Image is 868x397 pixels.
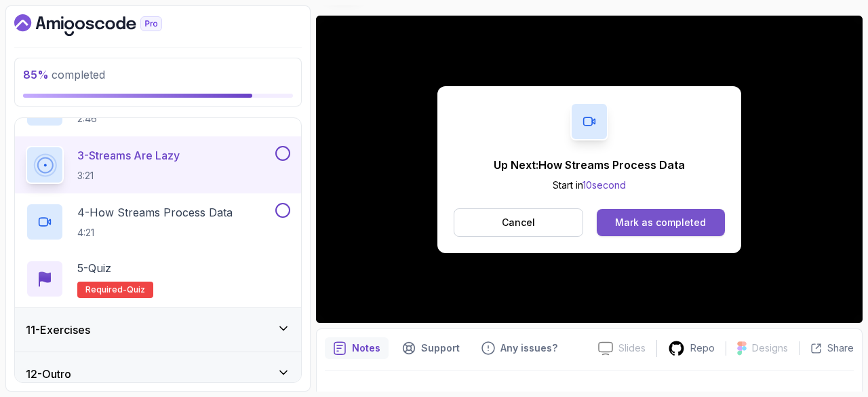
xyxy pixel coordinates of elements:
[827,341,854,355] p: Share
[657,340,726,357] a: Repo
[502,216,535,229] p: Cancel
[26,260,290,298] button: 5-QuizRequired-quiz
[23,68,49,81] span: 85 %
[583,179,626,191] span: 10 second
[77,112,218,126] p: 2:46
[77,226,233,240] p: 4:21
[77,147,180,164] p: 3 - Streams Are Lazy
[23,68,105,81] span: completed
[26,366,71,382] h3: 12 - Outro
[15,308,301,352] button: 11-Exercises
[752,341,788,355] p: Designs
[77,169,180,183] p: 3:21
[352,341,380,355] p: Notes
[494,178,685,192] p: Start in
[454,208,583,237] button: Cancel
[77,204,233,221] p: 4 - How Streams Process Data
[615,216,706,229] div: Mark as completed
[500,341,557,355] p: Any issues?
[14,14,193,36] a: Dashboard
[421,341,460,355] p: Support
[26,322,90,338] h3: 11 - Exercises
[316,16,863,323] iframe: 3 - Streams Are Lazy
[77,260,111,276] p: 5 - Quiz
[127,284,145,295] span: quiz
[618,341,646,355] p: Slides
[799,341,854,355] button: Share
[85,284,127,295] span: Required-
[15,352,301,396] button: 12-Outro
[597,209,725,236] button: Mark as completed
[690,341,715,355] p: Repo
[26,146,290,184] button: 3-Streams Are Lazy3:21
[473,337,566,359] button: Feedback button
[494,157,685,173] p: Up Next: How Streams Process Data
[325,337,389,359] button: notes button
[26,203,290,241] button: 4-How Streams Process Data4:21
[394,337,468,359] button: Support button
